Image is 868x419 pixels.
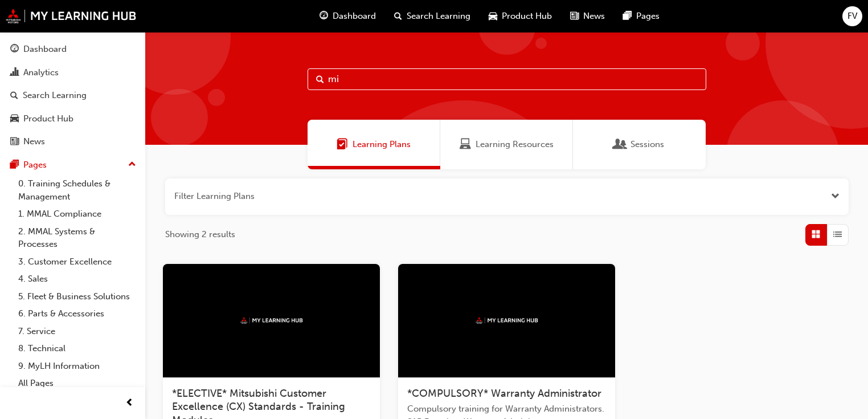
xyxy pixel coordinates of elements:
div: Dashboard [23,43,67,56]
span: Sessions [630,138,664,151]
span: Pages [636,10,660,23]
span: Product Hub [502,10,552,23]
span: Grid [812,228,820,241]
span: Learning Resources [460,138,471,151]
span: *COMPULSORY* Warranty Administrator [407,387,601,400]
span: guage-icon [320,9,328,23]
a: 6. Parts & Accessories [14,305,141,323]
a: 0. Training Schedules & Management [14,175,141,205]
a: 3. Customer Excellence [14,253,141,271]
span: News [583,10,605,23]
span: List [833,228,842,241]
span: Learning Plans [353,138,411,151]
span: Learning Resources [476,138,554,151]
img: mmal [6,9,137,23]
span: up-icon [128,157,136,172]
span: car-icon [489,9,497,23]
a: Learning PlansLearning Plans [308,120,440,169]
div: News [23,135,45,148]
a: news-iconNews [561,5,614,28]
span: Dashboard [333,10,376,23]
div: Pages [23,158,47,172]
button: Pages [5,154,141,176]
span: search-icon [394,9,402,23]
span: pages-icon [10,160,19,170]
span: news-icon [10,137,19,147]
span: Showing 2 results [165,228,235,241]
span: FV [847,10,857,23]
div: Analytics [23,66,59,79]
a: SessionsSessions [573,120,706,169]
a: car-iconProduct Hub [480,5,561,28]
a: Analytics [5,62,141,83]
span: Search Learning [407,10,470,23]
span: search-icon [10,91,18,101]
a: News [5,131,141,152]
div: Search Learning [23,89,87,102]
button: Open the filter [831,190,840,203]
a: search-iconSearch Learning [385,5,480,28]
a: 8. Technical [14,340,141,357]
span: Sessions [615,138,626,151]
a: Product Hub [5,108,141,129]
span: Search [316,73,324,86]
a: 4. Sales [14,270,141,288]
button: DashboardAnalyticsSearch LearningProduct HubNews [5,36,141,154]
div: Product Hub [23,112,73,125]
span: car-icon [10,114,19,124]
span: Learning Plans [337,138,348,151]
a: Search Learning [5,85,141,106]
span: guage-icon [10,44,19,55]
a: guage-iconDashboard [310,5,385,28]
a: Dashboard [5,39,141,60]
span: chart-icon [10,68,19,78]
a: 9. MyLH Information [14,357,141,375]
span: pages-icon [623,9,632,23]
span: prev-icon [125,396,134,410]
a: Learning ResourcesLearning Resources [440,120,573,169]
img: mmal [476,317,538,324]
input: Search... [308,68,706,90]
a: 5. Fleet & Business Solutions [14,288,141,306]
span: news-icon [570,9,579,23]
a: 2. MMAL Systems & Processes [14,223,141,253]
a: 7. Service [14,323,141,340]
img: mmal [240,317,303,324]
a: pages-iconPages [614,5,669,28]
a: All Pages [14,375,141,392]
button: FV [842,6,862,26]
a: 1. MMAL Compliance [14,205,141,223]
